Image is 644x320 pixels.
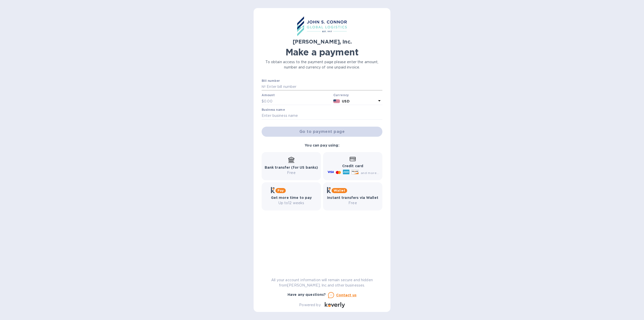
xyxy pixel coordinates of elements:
[262,112,382,120] input: Enter business name
[262,99,264,104] p: $
[266,83,382,91] input: Enter bill number
[271,196,312,200] b: Get more time to pay
[299,302,320,308] p: Powered by
[262,108,285,111] label: Business name
[265,170,318,175] p: Free
[265,165,318,169] b: Bank transfer (for US banks)
[342,99,349,103] b: USD
[334,189,345,192] b: Wallet
[262,47,382,57] h1: Make a payment
[336,293,357,297] u: Contact us
[333,99,340,103] img: USD
[262,84,266,89] p: №
[333,93,349,97] b: Currency
[262,277,382,288] p: All your account information will remain secure and hidden from [PERSON_NAME], Inc. and other bus...
[264,97,331,105] input: 0.00
[271,200,312,206] p: Up to 12 weeks
[327,196,378,200] b: Instant transfers via Wallet
[361,171,379,175] span: and more...
[305,143,339,147] b: You can pay using:
[262,94,274,97] label: Amount
[262,79,280,82] label: Bill number
[262,59,382,70] p: To obtain access to the payment page please enter the amount, number and currency of one unpaid i...
[277,189,284,192] b: Pay
[342,164,363,168] b: Credit card
[327,200,378,206] p: Free
[293,39,352,45] b: [PERSON_NAME], Inc.
[288,293,326,297] b: Have any questions?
